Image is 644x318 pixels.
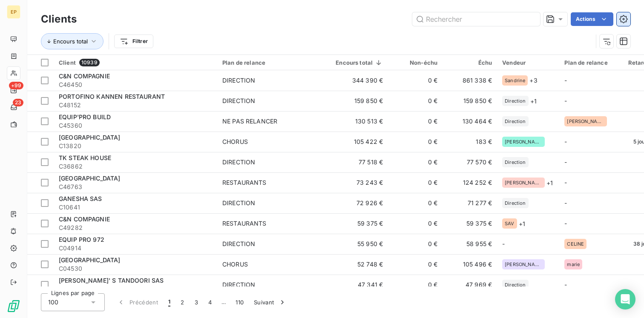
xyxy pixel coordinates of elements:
[331,254,388,275] td: 52 748 €
[331,91,388,111] td: 159 850 €
[564,59,618,66] div: Plan de relance
[222,281,255,289] div: DIRECTION
[41,11,77,27] h3: Clients
[163,293,175,311] button: 1
[222,59,325,66] div: Plan de relance
[564,138,567,145] span: -
[546,178,553,187] span: + 1
[388,70,443,91] td: 0 €
[112,293,163,311] button: Précédent
[412,12,540,26] input: Rechercher
[505,221,514,226] span: SAV
[567,241,584,246] span: CELINE
[331,275,388,295] td: 47 341 €
[393,59,437,66] div: Non-échu
[331,193,388,213] td: 72 926 €
[9,82,23,89] span: +99
[331,234,388,254] td: 55 950 €
[505,282,526,287] span: Direction
[222,76,255,85] div: DIRECTION
[230,293,249,311] button: 110
[530,97,537,106] span: + 1
[564,179,567,186] span: -
[505,262,542,267] span: [PERSON_NAME]
[59,101,212,109] span: C48152
[59,175,121,182] span: [GEOGRAPHIC_DATA]
[443,254,497,275] td: 105 496 €
[564,220,567,227] span: -
[388,213,443,234] td: 0 €
[59,244,212,252] span: C04914
[59,154,111,161] span: TK STEAK HOUSE
[505,201,526,206] span: Direction
[388,275,443,295] td: 0 €
[388,111,443,132] td: 0 €
[331,152,388,172] td: 77 518 €
[7,299,20,313] img: Logo LeanPay
[331,111,388,132] td: 130 513 €
[168,298,170,307] span: 1
[59,93,165,100] span: PORTOFINO KANNEN RESTAURANT
[529,76,537,85] span: + 3
[59,264,212,273] span: C04530
[222,240,255,248] div: DIRECTION
[443,193,497,213] td: 71 277 €
[564,77,567,84] span: -
[222,158,255,166] div: DIRECTION
[59,59,76,66] span: Client
[7,5,20,19] div: EP
[567,119,604,124] span: [PERSON_NAME]
[59,256,121,264] span: [GEOGRAPHIC_DATA]
[41,33,103,49] button: Encours total
[502,240,505,247] span: -
[59,183,212,191] span: C46763
[48,298,58,307] span: 100
[59,80,212,89] span: C46450
[443,213,497,234] td: 59 375 €
[13,99,23,106] span: 23
[217,295,230,309] span: …
[331,132,388,152] td: 105 422 €
[59,203,212,212] span: C10641
[59,285,212,293] span: C24425
[443,172,497,193] td: 124 252 €
[59,277,164,284] span: [PERSON_NAME]' S TANDOORI SAS
[59,142,212,150] span: C13820
[567,262,580,267] span: marie
[59,215,110,223] span: C&N COMPAGNIE
[388,132,443,152] td: 0 €
[388,254,443,275] td: 0 €
[443,70,497,91] td: 861 338 €
[331,172,388,193] td: 73 243 €
[443,132,497,152] td: 183 €
[443,234,497,254] td: 58 955 €
[249,293,292,311] button: Suivant
[388,172,443,193] td: 0 €
[222,178,267,187] div: RESTAURANTS
[505,98,526,103] span: Direction
[59,72,110,80] span: C&N COMPAGNIE
[505,180,542,185] span: [PERSON_NAME]
[331,213,388,234] td: 59 375 €
[331,70,388,91] td: 344 390 €
[222,260,248,269] div: CHORUS
[388,152,443,172] td: 0 €
[175,293,189,311] button: 2
[59,134,121,141] span: [GEOGRAPHIC_DATA]
[564,199,567,206] span: -
[505,139,542,144] span: [PERSON_NAME]
[79,59,100,66] span: 10939
[59,236,104,243] span: EQUIP PRO 972
[59,121,212,130] span: C45360
[615,289,635,309] div: Open Intercom Messenger
[222,199,255,207] div: DIRECTION
[222,138,248,146] div: CHORUS
[448,59,492,66] div: Échu
[59,223,212,232] span: C49282
[222,97,255,105] div: DIRECTION
[336,59,383,66] div: Encours total
[571,12,613,26] button: Actions
[388,193,443,213] td: 0 €
[59,162,212,171] span: C36862
[505,119,526,124] span: Direction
